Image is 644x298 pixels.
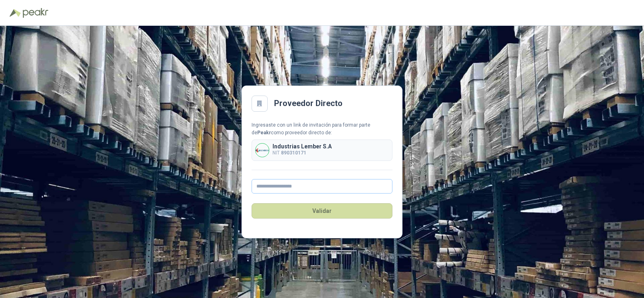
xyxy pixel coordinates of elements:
img: Peakr [23,8,48,18]
img: Company Logo [256,144,269,157]
p: Industrias Lember S.A [272,144,332,149]
b: 890310171 [281,150,306,156]
button: Validar [252,203,392,219]
div: Ingresaste con un link de invitación para formar parte de como proveedor directo de: [252,121,392,137]
p: NIT [272,149,332,157]
h2: Proveedor Directo [274,97,343,110]
img: Logo [10,9,21,17]
b: Peakr [257,130,271,135]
